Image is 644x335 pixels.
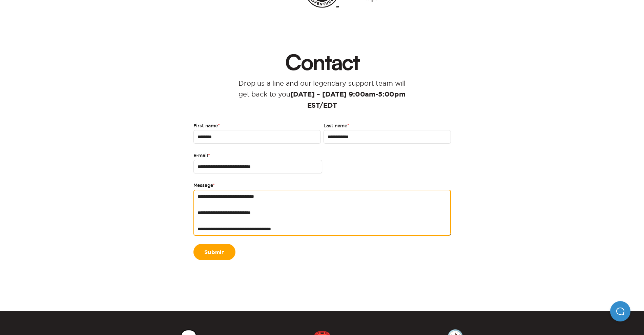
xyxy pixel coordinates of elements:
[193,152,322,160] label: E-mail
[193,244,235,260] a: Submit
[193,122,321,130] label: First name
[324,122,451,130] label: Last name
[228,78,416,111] p: Drop us a line and our legendary support team will get back to you
[278,51,366,72] h1: Contact
[610,301,630,321] iframe: Help Scout Beacon - Open
[290,91,406,109] strong: [DATE] – [DATE] 9:00am-5:00pm EST/EDT
[193,182,451,190] label: Message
